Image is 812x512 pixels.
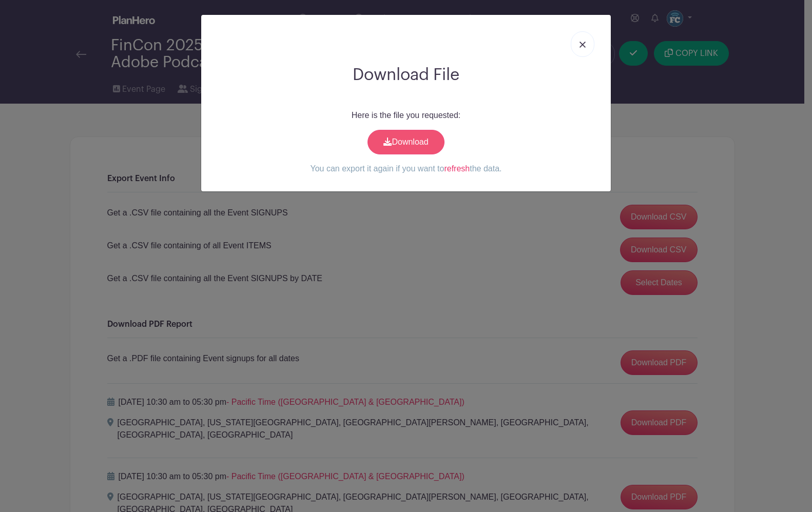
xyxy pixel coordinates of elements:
p: You can export it again if you want to the data. [209,163,603,175]
a: Download [368,130,444,154]
h2: Download File [209,65,603,85]
img: close_button-5f87c8562297e5c2d7936805f587ecaba9071eb48480494691a3f1689db116b3.svg [579,42,586,48]
p: Here is the file you requested: [209,109,603,122]
a: refresh [444,164,470,173]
